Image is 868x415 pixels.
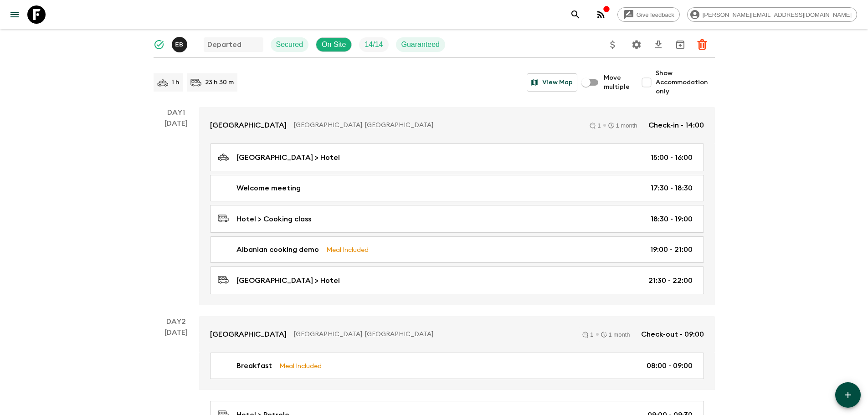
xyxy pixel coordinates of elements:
[687,7,857,22] div: [PERSON_NAME][EMAIL_ADDRESS][DOMAIN_NAME]
[210,266,704,294] a: [GEOGRAPHIC_DATA] > Hotel21:30 - 22:00
[154,39,164,50] svg: Synced Successfully
[648,275,693,286] p: 21:30 - 22:00
[641,329,704,340] p: Check-out - 09:00
[172,40,189,47] span: Erild Balla
[210,175,704,201] a: Welcome meeting17:30 - 18:30
[527,73,577,92] button: View Map
[651,183,693,194] p: 17:30 - 18:30
[604,73,630,92] span: Move multiple
[276,39,303,50] p: Secured
[359,37,388,52] div: Trip Fill
[401,39,440,50] p: Guaranteed
[236,275,340,286] p: [GEOGRAPHIC_DATA] > Hotel
[582,332,593,338] div: 1
[210,143,704,171] a: [GEOGRAPHIC_DATA] > Hotel15:00 - 16:00
[671,36,689,54] button: Archive (Completed, Cancelled or Unsynced Departures only)
[164,118,188,305] div: [DATE]
[649,36,668,54] button: Download CSV
[5,5,24,24] button: menu
[608,123,637,128] div: 1 month
[601,332,630,338] div: 1 month
[651,152,693,163] p: 15:00 - 16:00
[651,214,693,225] p: 18:30 - 19:00
[154,107,199,118] p: Day 1
[294,330,572,339] p: [GEOGRAPHIC_DATA], [GEOGRAPHIC_DATA]
[207,39,241,50] p: Departed
[326,245,369,255] p: Meal Included
[647,360,693,371] p: 08:00 - 09:00
[698,11,857,18] span: [PERSON_NAME][EMAIL_ADDRESS][DOMAIN_NAME]
[210,329,287,340] p: [GEOGRAPHIC_DATA]
[271,37,309,52] div: Secured
[627,36,646,54] button: Settings
[617,7,680,22] a: Give feedback
[210,120,287,131] p: [GEOGRAPHIC_DATA]
[656,69,715,96] span: Show Accommodation only
[236,244,319,255] p: Albanian cooking demo
[210,236,704,263] a: Albanian cooking demoMeal Included19:00 - 21:00
[279,361,322,371] p: Meal Included
[590,123,601,128] div: 1
[236,152,340,163] p: [GEOGRAPHIC_DATA] > Hotel
[210,205,704,233] a: Hotel > Cooking class18:30 - 19:00
[236,183,301,194] p: Welcome meeting
[236,214,311,225] p: Hotel > Cooking class
[365,39,383,50] p: 14 / 14
[205,78,234,87] p: 23 h 30 m
[199,316,715,353] a: [GEOGRAPHIC_DATA][GEOGRAPHIC_DATA], [GEOGRAPHIC_DATA]11 monthCheck-out - 09:00
[210,353,704,379] a: BreakfastMeal Included08:00 - 09:00
[199,107,715,143] a: [GEOGRAPHIC_DATA][GEOGRAPHIC_DATA], [GEOGRAPHIC_DATA]11 monthCheck-in - 14:00
[172,78,180,87] p: 1 h
[316,37,352,52] div: On Site
[154,316,199,327] p: Day 2
[650,244,693,255] p: 19:00 - 21:00
[632,11,679,18] span: Give feedback
[566,5,585,24] button: search adventures
[294,121,579,130] p: [GEOGRAPHIC_DATA], [GEOGRAPHIC_DATA]
[604,36,622,54] button: Update Price, Early Bird Discount and Costs
[648,120,704,131] p: Check-in - 14:00
[236,360,272,371] p: Breakfast
[322,39,346,50] p: On Site
[693,36,711,54] button: Delete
